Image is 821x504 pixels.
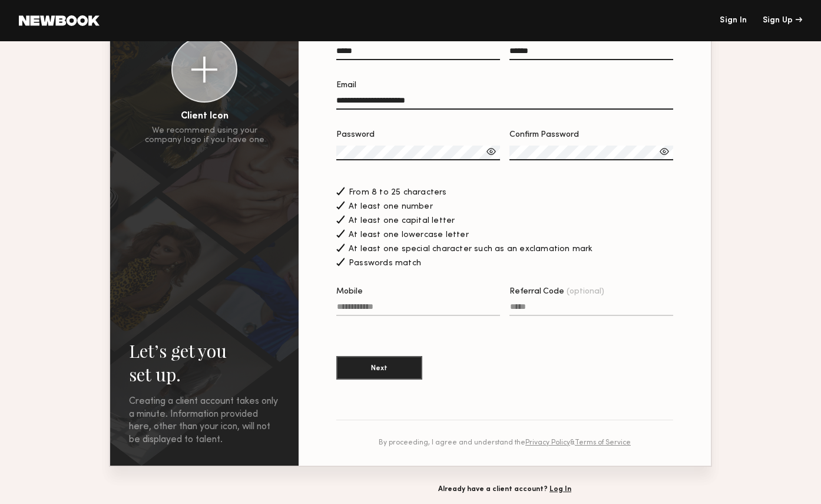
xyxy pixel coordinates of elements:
[349,217,455,225] span: At least one capital letter
[336,356,422,380] button: Next
[567,288,604,296] span: (optional)
[336,439,673,447] div: By proceeding, I agree and understand the &
[720,17,747,25] a: Sign In
[297,486,712,493] div: Already have a client account?
[145,126,264,145] div: We recommend using your company logo if you have one
[336,81,673,90] div: Email
[509,288,673,296] div: Referral Code
[349,203,433,211] span: At least one number
[525,439,570,446] a: Privacy Policy
[763,17,802,25] div: Sign Up
[575,439,631,446] a: Terms of Service
[509,131,673,139] div: Confirm Password
[349,245,593,253] span: At least one special character such as an exclamation mark
[181,112,229,121] div: Client Icon
[336,96,673,110] input: Email
[349,259,421,268] span: Passwords match
[336,146,500,160] input: Password
[349,231,469,239] span: At least one lowercase letter
[509,146,673,160] input: Confirm Password
[349,189,447,197] span: From 8 to 25 characters
[336,131,500,139] div: Password
[336,47,500,60] input: First Name
[129,339,280,386] h2: Let’s get you set up.
[549,486,571,493] a: Log In
[509,302,673,316] input: Referral Code(optional)
[336,302,500,316] input: Mobile
[129,396,280,446] div: Creating a client account takes only a minute. Information provided here, other than your icon, w...
[336,288,500,296] div: Mobile
[509,47,673,60] input: Last Name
